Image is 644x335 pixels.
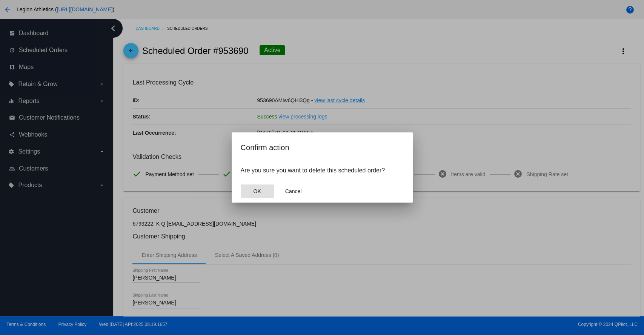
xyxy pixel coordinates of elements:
button: Close dialog [241,184,274,198]
span: OK [253,188,261,194]
h2: Confirm action [241,141,404,154]
button: Close dialog [277,184,310,198]
p: Are you sure you want to delete this scheduled order? [241,167,404,174]
span: Cancel [285,188,302,194]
